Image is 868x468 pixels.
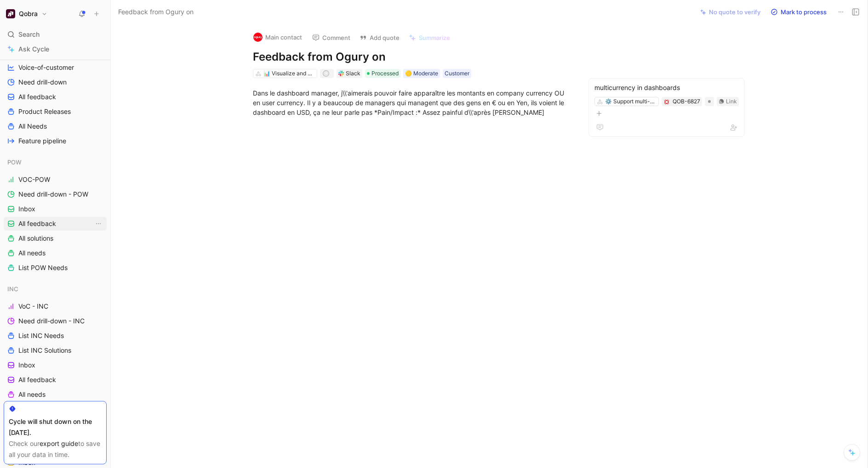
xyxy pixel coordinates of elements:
div: n [323,71,328,76]
a: List INC Needs [4,329,107,343]
div: INCVoC - INCNeed drill-down - INCList INC NeedsList INC SolutionsInboxAll feedbackAll needs [4,282,107,401]
a: All feedback [4,373,107,387]
a: Feature pipeline [4,134,107,148]
div: INC [4,282,107,296]
button: QobraQobra [4,7,50,20]
span: All needs [18,390,46,399]
button: Comment [308,31,354,44]
span: All feedback [18,92,56,101]
span: Inbox [18,361,35,370]
span: VoC - INC [18,302,48,311]
a: All feedbackView actions [4,217,107,231]
a: Need drill-down [4,75,107,89]
a: VoC - INC [4,299,107,313]
div: POW [4,155,107,169]
div: QOB-6827 [673,97,700,106]
span: Search [18,29,40,40]
span: Processed [371,69,399,78]
span: Ask Cycle [18,44,49,55]
a: export guide [40,440,78,447]
a: Need drill-down - POW [4,187,107,201]
span: Need drill-down - INC [18,316,85,326]
a: Need drill-down - INC [4,314,107,328]
a: VOC-POW [4,173,107,186]
span: Feedback from Ogury on [118,6,194,17]
a: Ask Cycle [4,42,107,56]
span: List INC Solutions [18,346,71,355]
button: logoMain contact [249,30,306,44]
a: Inbox [4,202,107,216]
span: All feedback [18,375,56,384]
div: POWVOC-POWNeed drill-down - POWInboxAll feedbackView actionsAll solutionsAll needsList POW Needs [4,155,107,275]
h1: Qobra [19,10,38,18]
a: List INC Solutions [4,344,107,357]
h1: Feedback from Ogury on [253,50,571,64]
span: Need drill-down [18,78,67,87]
div: Check our to save all your data in time. [9,438,102,460]
span: INC [7,284,18,293]
div: 📊 Visualize and monitor insights [263,69,315,78]
span: VOC-POW [18,175,50,184]
img: Qobra [6,9,15,18]
div: Link [726,97,737,106]
span: All feedback [18,219,56,228]
span: POW [7,158,22,167]
div: All SquadsDoctolibVoice-of-customerNeed drill-downAll feedbackProduct ReleasesAll NeedsFeature pi... [4,28,107,148]
button: No quote to verify [696,6,765,18]
span: Voice-of-customer [18,63,74,72]
button: Add quote [355,31,404,44]
span: All Needs [18,122,47,131]
div: Processed [365,69,400,78]
span: Feature pipeline [18,136,66,146]
img: 💢 [664,99,669,105]
div: Cycle will shut down on the [DATE]. [9,416,102,438]
a: Voice-of-customer [4,61,107,74]
a: All needs [4,246,107,260]
button: View actions [94,219,103,228]
div: Search [4,28,107,41]
button: 💢 [663,98,670,105]
a: All feedback [4,90,107,104]
a: Product Releases [4,105,107,118]
img: logo [253,33,263,42]
div: 🟡 Moderate [405,69,438,78]
span: Need drill-down - POW [18,190,88,199]
div: Slack [346,69,360,78]
a: All Needs [4,119,107,133]
span: List INC Needs [18,331,64,340]
span: Product Releases [18,107,71,116]
a: Inbox [4,358,107,372]
a: All needs [4,388,107,401]
a: List POW Needs [4,261,107,275]
button: Mark to process [766,6,831,18]
span: Inbox [18,204,35,214]
button: Summarize [405,31,454,44]
span: Summarize [419,34,450,42]
span: All solutions [18,234,53,243]
div: multicurrency in dashboards [594,82,739,93]
span: List POW Needs [18,263,68,272]
div: Customer [445,69,469,78]
a: All solutions [4,231,107,245]
span: All needs [18,248,46,258]
div: Dans le dashboard manager, j\\'aimerais pouvoir faire apparaître les montants en company currency... [253,88,571,117]
div: ⚙️ Support multi-currency [605,97,657,106]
